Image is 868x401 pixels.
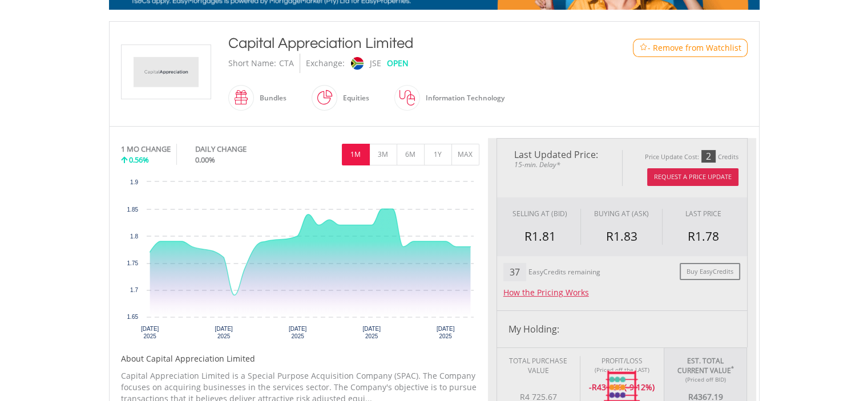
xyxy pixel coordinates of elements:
[228,33,587,54] div: Capital Appreciation Limited
[127,314,138,320] text: 1.65
[369,144,397,165] button: 3M
[130,179,138,185] text: 1.9
[387,54,409,73] div: OPEN
[129,155,149,165] span: 0.56%
[279,54,294,73] div: CTA
[121,353,479,364] h5: About Capital Appreciation Limited
[639,43,648,52] img: Watchlist
[121,144,171,155] div: 1 MO CHANGE
[420,84,504,112] div: Information Technology
[215,326,233,339] text: [DATE] 2025
[424,144,452,165] button: 1Y
[288,326,306,339] text: [DATE] 2025
[123,45,209,99] img: EQU.ZA.CTA.png
[127,260,138,266] text: 1.75
[342,144,370,165] button: 1M
[254,84,286,112] div: Bundles
[633,39,748,57] button: Watchlist - Remove from Watchlist
[362,326,381,339] text: [DATE] 2025
[121,176,479,347] div: Chart. Highcharts interactive chart.
[648,42,741,54] span: - Remove from Watchlist
[195,155,215,165] span: 0.00%
[306,54,345,73] div: Exchange:
[451,144,479,165] button: MAX
[370,54,381,73] div: JSE
[337,84,369,112] div: Equities
[127,206,138,213] text: 1.85
[228,54,276,73] div: Short Name:
[121,176,479,347] svg: Interactive chart
[140,326,159,339] text: [DATE] 2025
[436,326,454,339] text: [DATE] 2025
[397,144,425,165] button: 6M
[130,287,138,293] text: 1.7
[350,57,363,70] img: jse.png
[130,233,138,240] text: 1.8
[195,144,285,155] div: DAILY CHANGE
